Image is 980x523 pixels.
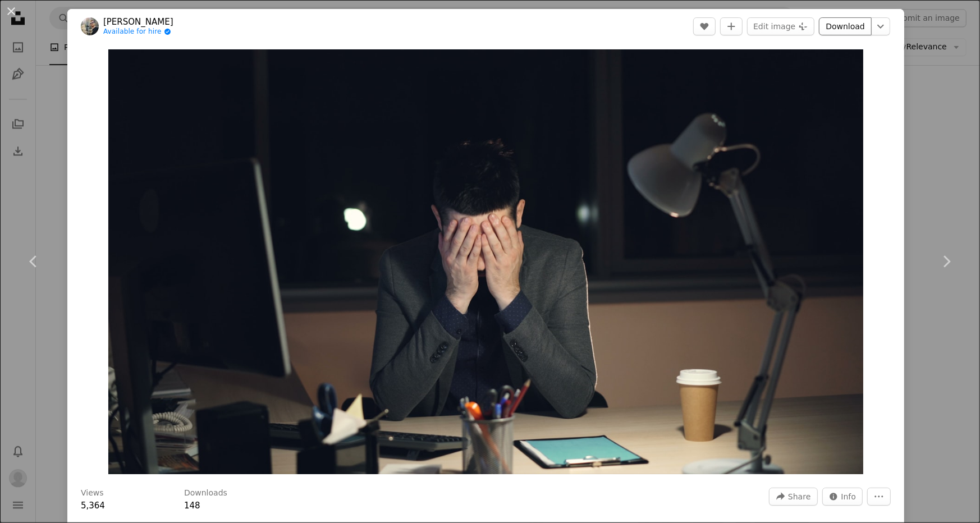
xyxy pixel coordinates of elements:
[103,27,173,36] a: Available for hire
[108,49,864,474] button: Zoom in on this image
[184,501,200,511] span: 148
[103,16,173,27] a: [PERSON_NAME]
[81,488,104,499] h3: Views
[819,17,872,35] a: Download
[913,208,980,315] a: Next
[841,488,857,505] span: Info
[81,501,105,511] span: 5,364
[769,488,817,506] button: Share this image
[788,488,810,505] span: Share
[720,17,743,35] button: Add to Collection
[871,17,890,35] button: Choose download size
[108,49,864,474] img: Man in suit sits at desk, head in hands.
[867,488,891,506] button: More Actions
[81,17,99,35] img: Go to Vitaly Gariev's profile
[184,488,227,499] h3: Downloads
[822,488,863,506] button: Stats about this image
[747,17,814,35] button: Edit image
[693,17,716,35] button: Like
